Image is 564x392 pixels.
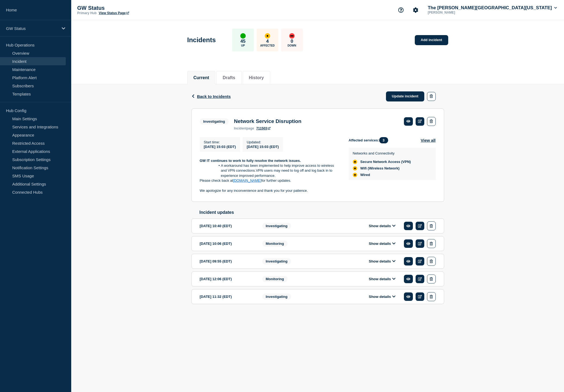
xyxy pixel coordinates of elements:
button: Back to Incidents [191,94,231,99]
button: Show details [367,241,397,246]
button: View all [421,137,436,143]
p: Start time : [204,140,236,144]
span: Investigating [262,294,291,300]
button: History [249,75,264,80]
span: Wired [360,173,370,177]
button: Account settings [410,4,421,16]
div: [DATE] 10:06 (EDT) [200,239,254,248]
div: [DATE] 12:06 (EDT) [200,274,254,283]
p: Down [288,44,296,47]
div: [DATE] 09:55 (EDT) [200,257,254,266]
button: Support [395,4,407,16]
span: Affected services: [349,137,391,143]
p: page [234,126,254,130]
button: Show details [367,224,397,228]
li: A workaround has been implemented to help improve access to wireless and VPN connections.VPN user... [205,163,340,178]
p: GW Status [6,26,58,31]
p: [PERSON_NAME] [427,11,483,14]
button: Show details [367,259,397,264]
p: 4 [266,39,269,44]
h1: Incidents [187,36,216,44]
button: Drafts [223,75,235,80]
span: incident [234,126,247,130]
p: We apologize for any inconvenience and thank you for your patience. [200,188,340,193]
span: Monitoring [262,240,288,247]
p: 45 [240,39,245,44]
div: [DATE] 15:03 (EDT) [247,144,279,149]
div: affected [353,166,357,171]
h3: Network Service Disruption [234,118,301,124]
button: Show details [367,277,397,281]
div: affected [353,160,357,164]
p: Primary Hub [77,11,96,15]
a: View Status Page [99,11,129,15]
a: Update incident [386,91,425,101]
a: Add incident [415,35,448,45]
div: [DATE] 11:32 (EDT) [200,292,254,301]
span: Back to Incidents [197,94,231,99]
span: [DATE] 15:03 (EDT) [204,145,236,149]
p: 0 [291,39,293,44]
div: down [289,33,295,39]
p: GW Status [77,5,186,11]
button: Show details [367,294,397,299]
span: Investigating [200,118,229,125]
div: affected [265,33,270,39]
button: The [PERSON_NAME][GEOGRAPHIC_DATA][US_STATE] [427,5,558,11]
span: Monitoring [262,276,288,282]
strong: GW IT continues to work to fully resolve the network issues. [200,159,301,163]
a: 711503 [256,126,270,130]
span: Investigating [262,258,291,264]
p: Networks and Connectivity [353,151,411,155]
button: Current [194,75,209,80]
a: [DOMAIN_NAME] [233,178,261,183]
p: Please check back at for further updates. [200,178,340,183]
h2: Incident updates [200,210,444,215]
span: Wifi (Wireless Network) [360,166,400,171]
div: up [240,33,246,39]
p: Affected [260,44,275,47]
span: Secure Network Access (VPN) [360,160,411,164]
p: Up [241,44,245,47]
span: 3 [379,137,388,143]
div: affected [353,173,357,177]
span: Investigating [262,223,291,229]
p: Updated : [247,140,279,144]
div: [DATE] 10:40 (EDT) [200,221,254,230]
